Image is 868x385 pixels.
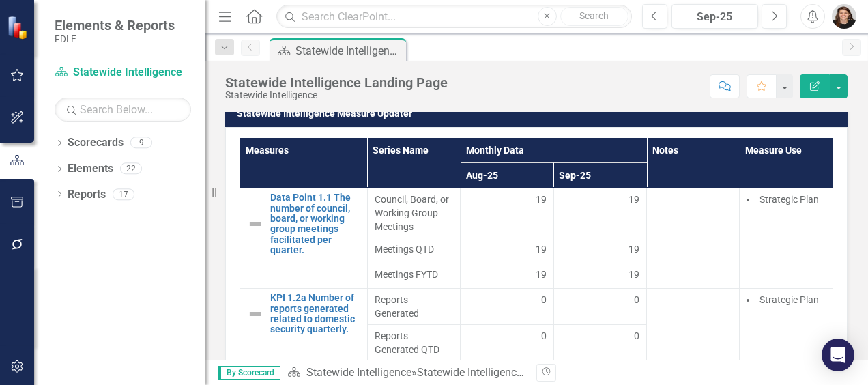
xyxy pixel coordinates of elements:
span: Council, Board, or Working Group Meetings [375,192,453,233]
div: 22 [120,163,142,175]
span: 0 [634,329,639,343]
div: Statewide Intelligence Landing Page [295,42,403,59]
td: Double-Click to Edit [367,188,460,238]
span: 0 [541,329,547,343]
span: Reports Generated [375,293,453,320]
span: By Scorecard [218,366,280,380]
a: Data Point 1.1 The number of council, board, or working group meetings facilitated per quarter. [270,192,360,255]
span: 19 [536,268,547,281]
a: Statewide Intelligence [55,65,191,81]
span: 19 [536,192,547,206]
h3: Statewide Intelligence Measure Updater [237,109,841,119]
div: Statewide Intelligence Landing Page [225,75,448,90]
div: 17 [113,188,134,200]
td: Double-Click to Edit Right Click for Context Menu [240,188,368,289]
span: Strategic Plan [759,294,819,305]
img: Not Defined [247,306,263,322]
div: 9 [130,137,152,149]
span: 19 [628,192,639,206]
a: Scorecards [68,135,124,151]
a: Elements [68,161,113,177]
span: 0 [634,293,639,306]
div: Sep-25 [676,9,753,25]
a: KPI 1.2a Number of reports generated related to domestic security quarterly. [270,293,360,335]
td: Double-Click to Edit [553,188,646,238]
td: Double-Click to Edit [647,188,740,289]
img: Linda Infinger [832,4,856,29]
span: Strategic Plan [759,194,819,205]
span: Search [579,10,609,21]
span: Elements & Reports [55,17,175,33]
div: Open Intercom Messenger [822,339,854,371]
td: Double-Click to Edit [553,289,646,325]
button: Search [560,7,628,26]
span: 0 [541,293,547,306]
span: Meetings FYTD [375,268,453,281]
span: 19 [628,242,639,256]
img: ClearPoint Strategy [7,15,31,39]
td: Double-Click to Edit [740,188,833,289]
div: Statewide Intelligence [225,90,448,100]
span: 19 [536,242,547,256]
td: Double-Click to Edit [367,289,460,325]
span: 19 [628,268,639,281]
input: Search Below... [55,98,191,122]
span: Meetings QTD [375,242,453,256]
small: FDLE [55,33,175,44]
a: Reports [68,187,106,203]
span: Reports Generated QTD [375,329,453,356]
td: Double-Click to Edit [461,188,553,238]
div: » [287,365,526,381]
a: Statewide Intelligence [306,366,411,379]
td: Double-Click to Edit [461,289,553,325]
img: Not Defined [247,216,263,232]
button: Sep-25 [671,4,758,29]
div: Statewide Intelligence Landing Page [417,366,592,379]
input: Search ClearPoint... [276,5,632,29]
